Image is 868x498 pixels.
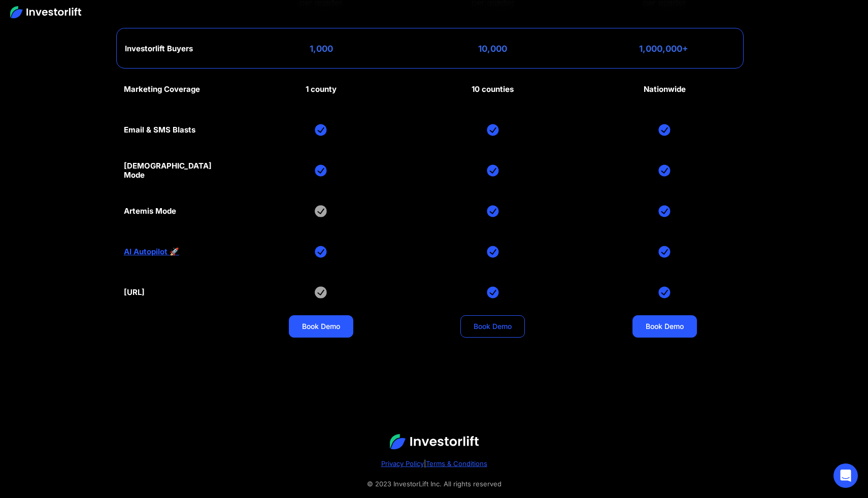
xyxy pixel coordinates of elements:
div: | [20,457,848,470]
div: [DEMOGRAPHIC_DATA] Mode [124,161,229,180]
a: Book Demo [289,315,353,338]
div: Open Intercom Messenger [833,463,858,488]
div: Marketing Coverage [124,85,200,94]
a: Terms & Conditions [426,459,487,468]
div: 10,000 [478,44,507,54]
a: Book Demo [632,315,697,338]
div: 1,000 [310,44,333,54]
div: 10 counties [472,85,514,94]
div: Investorlift Buyers [125,44,193,53]
a: Privacy Policy [381,459,424,468]
div: Artemis Mode [124,207,176,216]
div: 1,000,000+ [639,44,688,54]
div: 1 county [306,85,337,94]
div: Email & SMS Blasts [124,125,195,135]
a: Book Demo [460,315,525,338]
div: [URL] [124,288,145,297]
div: © 2023 InvestorLift Inc. All rights reserved [20,478,848,490]
div: Nationwide [644,85,686,94]
a: AI Autopilot 🚀 [124,247,179,256]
